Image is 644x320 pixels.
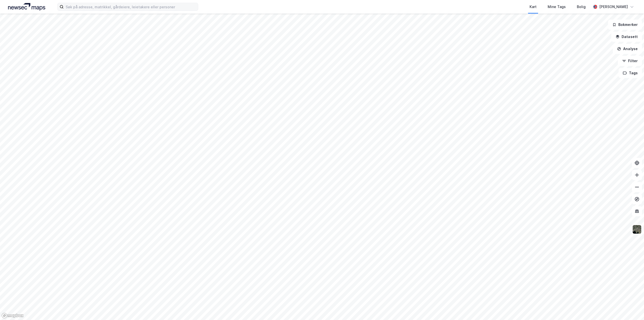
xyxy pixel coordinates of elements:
img: 9k= [632,225,642,234]
button: Filter [618,56,642,66]
button: Analyse [613,44,642,54]
input: Søk på adresse, matrikkel, gårdeiere, leietakere eller personer [64,3,198,11]
button: Datasett [611,32,642,42]
button: Bokmerker [608,20,642,30]
div: Kart [530,4,537,10]
button: Tags [619,68,642,78]
img: logo.a4113a55bc3d86da70a041830d287a7e.svg [8,3,45,11]
div: Bolig [577,4,586,10]
div: Mine Tags [548,4,566,10]
div: [PERSON_NAME] [599,4,628,10]
div: Kontrollprogram for chat [619,296,644,320]
iframe: Chat Widget [619,296,644,320]
a: Mapbox homepage [2,313,24,318]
